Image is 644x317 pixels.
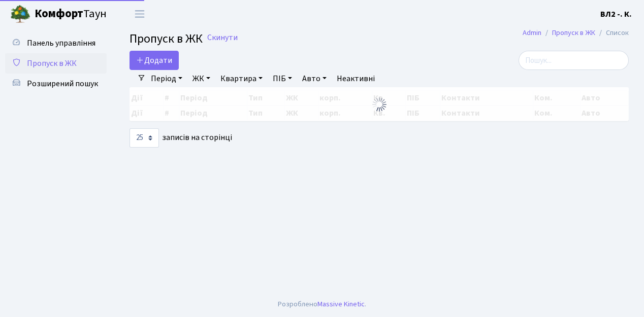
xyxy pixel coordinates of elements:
img: logo.png [10,4,30,24]
label: записів на сторінці [130,128,232,148]
a: Пропуск в ЖК [552,27,595,38]
input: Пошук... [519,51,629,70]
a: Додати [130,51,179,70]
img: Обробка... [371,96,388,113]
span: Розширений пошук [27,78,98,89]
span: Пропуск в ЖК [27,58,77,69]
a: Massive Kinetic [317,299,365,309]
a: Скинути [207,33,238,43]
nav: breadcrumb [507,22,644,44]
li: Список [595,27,629,39]
span: Таун [35,6,107,23]
a: ЖК [188,70,214,87]
a: Квартира [216,70,267,87]
a: Неактивні [333,70,379,87]
span: Додати [136,55,172,66]
a: ВЛ2 -. К. [600,8,632,20]
b: Комфорт [35,6,83,22]
a: Admin [523,27,541,38]
a: Авто [298,70,331,87]
div: Розроблено . [278,299,366,310]
a: Розширений пошук [5,74,107,94]
a: ПІБ [269,70,296,87]
a: Панель управління [5,33,107,53]
select: записів на сторінці [130,128,159,148]
a: Період [147,70,186,87]
span: Панель управління [27,38,95,49]
a: Пропуск в ЖК [5,53,107,74]
button: Переключити навігацію [127,6,152,22]
span: Пропуск в ЖК [130,30,203,48]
